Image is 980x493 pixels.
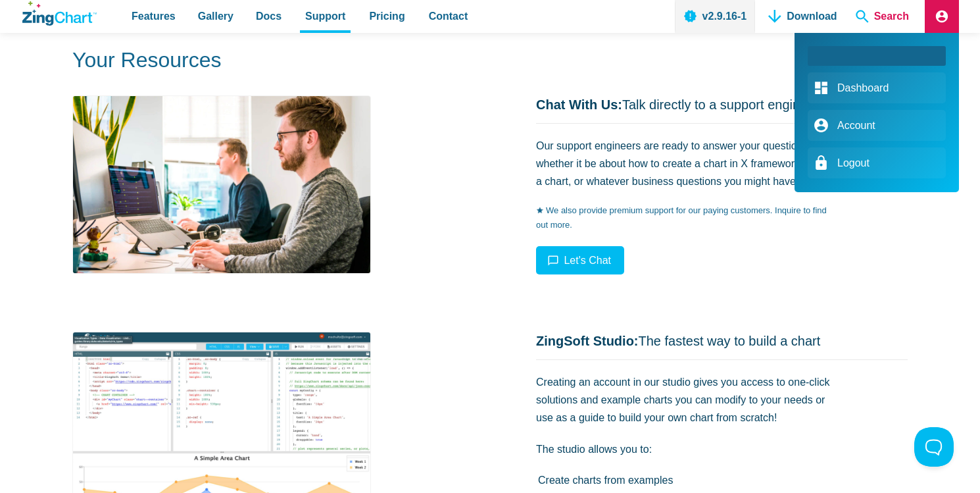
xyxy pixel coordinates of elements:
span: Gallery [198,7,233,25]
span: Contact [429,7,468,25]
a: Account [808,110,946,141]
span: Features [132,7,176,25]
iframe: Toggle Customer Support [914,427,954,467]
a: Dashboard [808,72,946,103]
span: Docs [256,7,282,25]
span: Pricing [369,7,404,25]
span: Support [305,7,345,25]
